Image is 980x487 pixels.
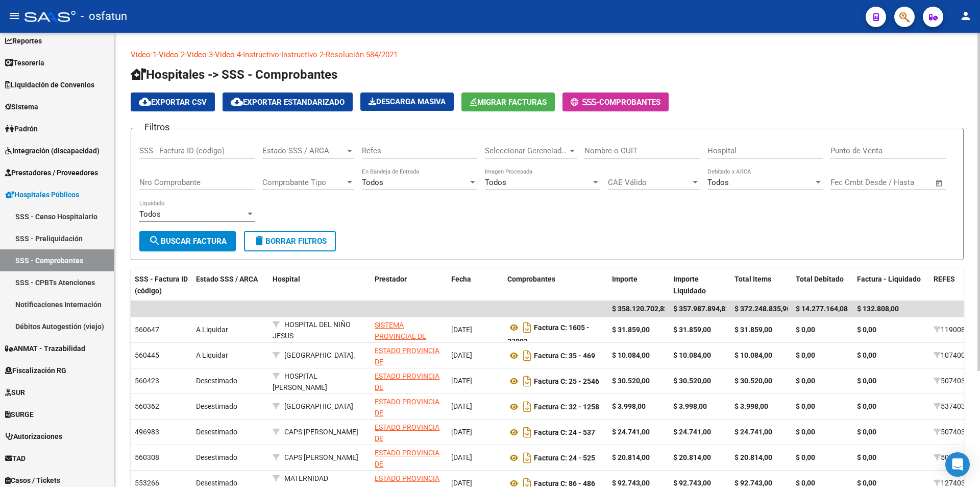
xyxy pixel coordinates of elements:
[881,178,930,187] input: Fecha fin
[243,50,279,59] a: Instructivo
[796,326,815,334] strong: $ 0,00
[673,453,711,461] strong: $ 20.814,00
[534,323,565,332] span: Factura C
[149,235,161,247] mat-icon: search
[5,123,38,134] span: Padrón
[375,346,444,378] span: ESTADO PROVINCIA DE [GEOGRAPHIC_DATA]
[451,479,472,487] span: [DATE]
[857,402,876,410] strong: $ 0,00
[792,268,853,349] datatable-header-cell: Total Debitado
[612,351,650,359] strong: $ 10.084,00
[534,352,595,360] strong: : 35 - 469
[139,96,151,108] mat-icon: cloud_download
[131,67,337,82] span: Hospitales -> SSS - Comprobantes
[231,96,243,108] mat-icon: cloud_download
[734,453,772,461] strong: $ 20.814,00
[857,453,876,461] strong: $ 0,00
[521,347,534,364] i: Descargar documento
[521,399,534,415] i: Descargar documento
[273,275,300,283] span: Hospital
[5,101,38,112] span: Sistema
[5,453,26,464] span: TAD
[470,98,547,107] span: Migrar Facturas
[673,351,711,359] strong: $ 10.084,00
[485,178,506,187] span: Todos
[562,92,669,111] button: -COMPROBANTES
[135,275,188,295] span: SSS - Factura ID (código)
[796,377,815,385] strong: $ 0,00
[135,479,159,487] span: 553266
[159,50,185,59] a: Video 2
[196,275,258,283] span: Estado SSS / ARCA
[215,50,241,59] a: Video 4
[857,305,899,313] span: $ 132.808,00
[730,268,792,349] datatable-header-cell: Total Items
[375,449,444,480] span: ESTADO PROVINCIA DE [GEOGRAPHIC_DATA]
[608,178,691,187] span: CAE Válido
[534,377,599,385] strong: : 25 - 2546
[135,326,159,334] span: 560647
[131,92,215,111] button: Exportar CSV
[734,275,771,283] span: Total Items
[375,275,407,283] span: Prestador
[139,210,161,219] span: Todos
[192,268,268,349] datatable-header-cell: Estado SSS / ARCA
[135,402,159,410] span: 560362
[273,320,351,340] span: HOSPITAL DEL NIÑO JESUS
[934,275,955,283] span: REFES
[673,305,729,313] span: $ 357.987.894,82
[485,146,568,155] span: Seleccionar Gerenciador
[734,305,791,313] span: $ 372.248.835,90
[139,120,175,134] h3: Filtros
[673,428,711,436] strong: $ 24.741,00
[375,345,443,366] div: - 30673377544
[503,268,608,349] datatable-header-cell: Comprobantes
[284,428,358,436] span: CAPS [PERSON_NAME]
[253,235,265,247] mat-icon: delete
[734,377,772,385] strong: $ 30.520,00
[375,319,443,341] div: - 30691822849
[960,10,972,22] mat-icon: person
[853,268,929,349] datatable-header-cell: Factura - Liquidado
[857,326,876,334] strong: $ 0,00
[369,97,446,106] span: Descarga Masiva
[371,268,447,349] datatable-header-cell: Prestador
[673,275,706,295] span: Importe Liquidado
[375,372,444,404] span: ESTADO PROVINCIA DE [GEOGRAPHIC_DATA]
[507,323,590,345] strong: : 1605 - 27092
[608,268,669,349] datatable-header-cell: Importe
[253,237,327,246] span: Borrar Filtros
[196,402,237,410] span: Desestimado
[196,351,228,359] span: A Liquidar
[857,377,876,385] strong: $ 0,00
[196,326,228,334] span: A Liquidar
[830,178,872,187] input: Fecha inicio
[360,92,454,111] app-download-masive: Descarga masiva de comprobantes (adjuntos)
[571,98,599,107] span: -
[507,275,555,283] span: Comprobantes
[326,50,398,59] a: Resolución 584/2021
[673,479,711,487] strong: $ 92.743,00
[461,92,555,111] button: Migrar Facturas
[360,92,454,111] button: Descarga Masiva
[375,370,443,392] div: - 30673377544
[534,454,565,462] span: Factura C
[673,377,711,385] strong: $ 30.520,00
[796,305,848,313] span: $ 14.277.164,08
[451,402,472,410] span: [DATE]
[5,57,44,68] span: Tesorería
[796,402,815,410] strong: $ 0,00
[135,428,159,436] span: 496983
[612,428,650,436] strong: $ 24.741,00
[796,275,844,283] span: Total Debitado
[135,351,159,359] span: 560445
[131,50,157,59] a: Video 1
[5,343,85,354] span: ANMAT - Trazabilidad
[5,409,34,420] span: SURGE
[673,402,707,410] strong: $ 3.998,00
[362,178,383,187] span: Todos
[244,231,336,251] button: Borrar Filtros
[284,402,353,410] span: [GEOGRAPHIC_DATA]
[231,98,345,107] span: Exportar Estandarizado
[196,377,237,385] span: Desestimado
